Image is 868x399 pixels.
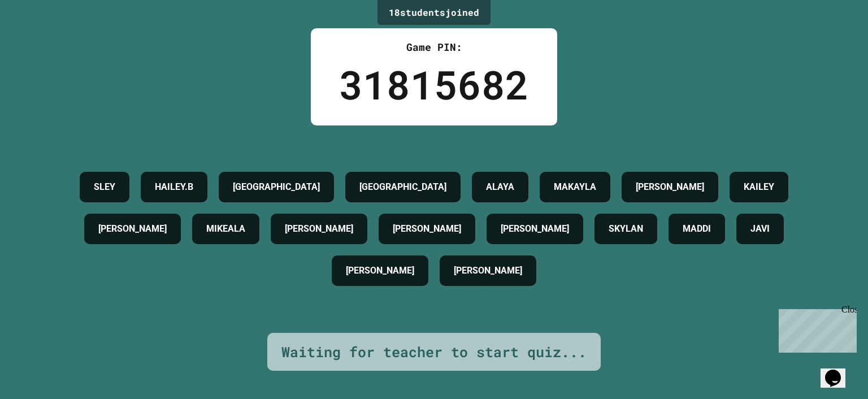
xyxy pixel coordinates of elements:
h4: [PERSON_NAME] [636,180,704,194]
h4: [PERSON_NAME] [393,222,461,236]
h4: [GEOGRAPHIC_DATA] [359,180,446,194]
div: Game PIN: [339,40,529,55]
h4: [PERSON_NAME] [285,222,353,236]
h4: [PERSON_NAME] [454,264,522,277]
h4: [PERSON_NAME] [98,222,167,236]
iframe: chat widget [774,305,857,353]
h4: [PERSON_NAME] [346,264,414,277]
div: 31815682 [339,55,529,114]
div: Chat with us now!Close [5,5,78,72]
h4: MIKEALA [206,222,245,236]
h4: ALAYA [486,180,514,194]
h4: KAILEY [744,180,774,194]
div: Waiting for teacher to start quiz... [281,341,587,363]
h4: JAVI [750,222,770,236]
h4: [GEOGRAPHIC_DATA] [233,180,320,194]
h4: SKYLAN [609,222,643,236]
h4: MADDI [683,222,711,236]
h4: MAKAYLA [554,180,596,194]
h4: HAILEY.B [155,180,193,194]
iframe: chat widget [821,354,857,388]
h4: SLEY [94,180,115,194]
h4: [PERSON_NAME] [501,222,569,236]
